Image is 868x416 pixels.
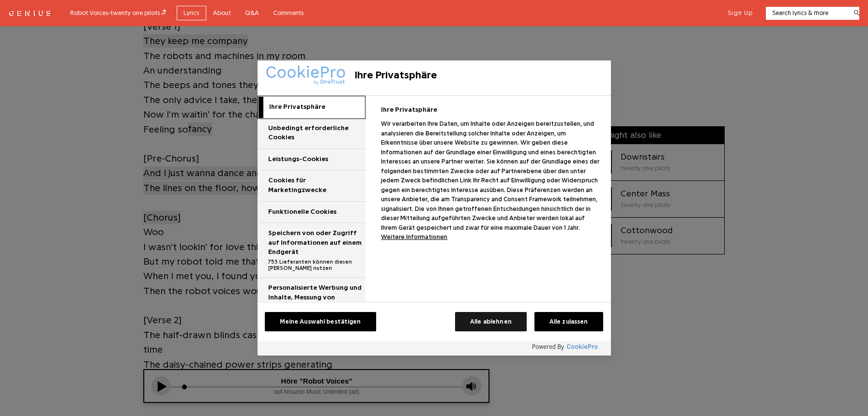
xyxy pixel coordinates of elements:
button: Alle ablehnen [455,312,527,331]
button: Sign Up [728,9,753,17]
h4: Ihre Privatsphäre [376,105,442,114]
h2: Ihre Privatsphäre [354,69,592,81]
a: Comments [266,6,311,21]
div: Robot Voices - twenty one pilots [70,8,167,18]
h3: Ihre Privatsphäre [269,103,325,112]
div: Präferenzzentrum [258,60,611,356]
p: Wir verarbeiten Ihre Daten, um Inhalte oder Anzeigen bereitzustellen, und analysieren die Bereits... [376,119,607,242]
h3: Personalisierte Werbung und Inhalte, Messung von Werbeleistung und der Performance von Inhalten, ... [268,283,364,364]
button: Alle zulassen [534,312,603,331]
h3: Funktionelle Cookies [268,208,336,217]
img: Firmenlogo [266,65,346,85]
a: Lyrics [177,6,206,21]
button: Meine Auswahl bestätigen [265,312,376,331]
h3: Leistungs-Cookies [268,155,328,164]
a: Weitere Informationen zum Datenschutz, wird in neuer registerkarte geöffnet [381,234,447,240]
a: Q&A [238,6,266,21]
span: 753 Lieferanten können diesen [PERSON_NAME] nutzen [268,257,364,271]
div: Cookie Categories [258,96,366,301]
a: Powered by OneTrust Wird in neuer Registerkarte geöffnet [533,343,606,356]
a: About [206,6,238,21]
div: auf Amazon Music Unlimited (ad) [26,16,319,26]
h3: Unbedingt erforderliche Cookies [268,124,364,143]
div: Firmenlogo [262,65,350,85]
div: Ihre Privatsphäre [258,60,611,356]
div: Höre "Robot Voices" [26,6,319,17]
input: Search lyrics & more [766,8,848,18]
img: Powered by OneTrust Wird in neuer Registerkarte geöffnet [533,343,598,351]
h3: Cookies für Marketingzwecke [268,176,364,195]
h3: Speichern von oder Zugriff auf Informationen auf einem Endgerät [268,229,364,271]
